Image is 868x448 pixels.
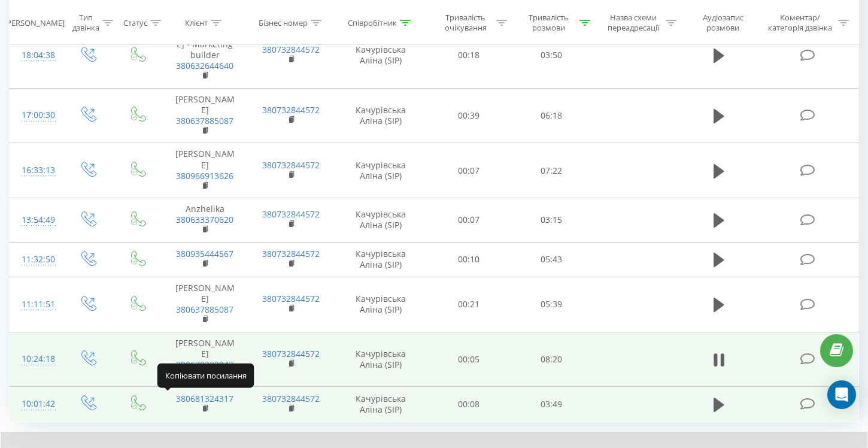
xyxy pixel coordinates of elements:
td: Качурівська Аліна (SIP) [335,387,427,422]
td: Качурівська Аліна (SIP) [335,88,427,143]
div: 11:32:50 [22,248,50,271]
div: [PERSON_NAME] [4,17,65,28]
td: 03:50 [510,22,593,88]
a: 380935444567 [176,248,233,259]
td: Качурівська Аліна (SIP) [335,143,427,198]
div: 16:33:13 [22,159,50,182]
td: 00:39 [427,88,511,143]
a: 380732844572 [262,104,320,116]
a: 380637885087 [176,304,233,315]
td: Качурівська Аліна (SIP) [335,22,427,88]
td: 07:22 [510,143,593,198]
a: 380732844572 [262,44,320,55]
td: [PERSON_NAME] • Marketing builder [162,22,248,88]
a: 380732844572 [262,293,320,304]
div: Тривалість очікування [438,13,494,33]
a: 380632644640 [176,60,233,71]
td: Качурівська Аліна (SIP) [335,198,427,243]
td: 03:49 [510,387,593,422]
td: 00:07 [427,198,511,243]
a: 380637885087 [176,115,233,126]
td: [PERSON_NAME] [162,332,248,387]
td: 00:08 [427,387,511,422]
div: 18:04:38 [22,44,50,67]
a: 380732844572 [262,159,320,171]
td: 00:10 [427,242,511,277]
div: Співробітник [348,17,397,28]
div: 13:54:49 [22,208,50,232]
div: Клієнт [185,17,208,28]
div: Коментар/категорія дзвінка [765,13,835,33]
div: 10:24:18 [22,347,50,371]
a: 380966913626 [176,170,233,181]
td: Качурівська Аліна (SIP) [335,242,427,277]
a: 380633370620 [176,214,233,225]
div: 10:01:42 [22,392,50,416]
div: 11:11:51 [22,293,50,316]
td: [PERSON_NAME] [162,143,248,198]
a: 380732844572 [262,208,320,220]
a: 380679232043 [176,359,233,370]
a: 380732844572 [262,393,320,404]
td: 00:21 [427,277,511,332]
div: Копіювати посилання [157,364,254,388]
td: Anzhelika [162,198,248,243]
td: Качурівська Аліна (SIP) [335,332,427,387]
div: Open Intercom Messenger [827,380,856,409]
td: 05:43 [510,242,593,277]
td: [PERSON_NAME] [162,88,248,143]
div: 17:00:30 [22,104,50,127]
td: [PERSON_NAME] [162,277,248,332]
td: 00:07 [427,143,511,198]
td: 00:05 [427,332,511,387]
div: Аудіозапис розмови [690,13,756,33]
td: 05:39 [510,277,593,332]
a: 380732844572 [262,348,320,359]
td: Качурівська Аліна (SIP) [335,277,427,332]
a: 380732844572 [262,248,320,259]
a: 380681324317 [176,393,233,404]
td: 00:18 [427,22,511,88]
td: 08:20 [510,332,593,387]
div: Тривалість розмови [521,13,576,33]
div: Назва схеми переадресації [604,13,663,33]
td: 06:18 [510,88,593,143]
div: Статус [123,17,147,28]
div: Бізнес номер [259,17,308,28]
div: Тип дзвінка [72,13,99,33]
td: 03:15 [510,198,593,243]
